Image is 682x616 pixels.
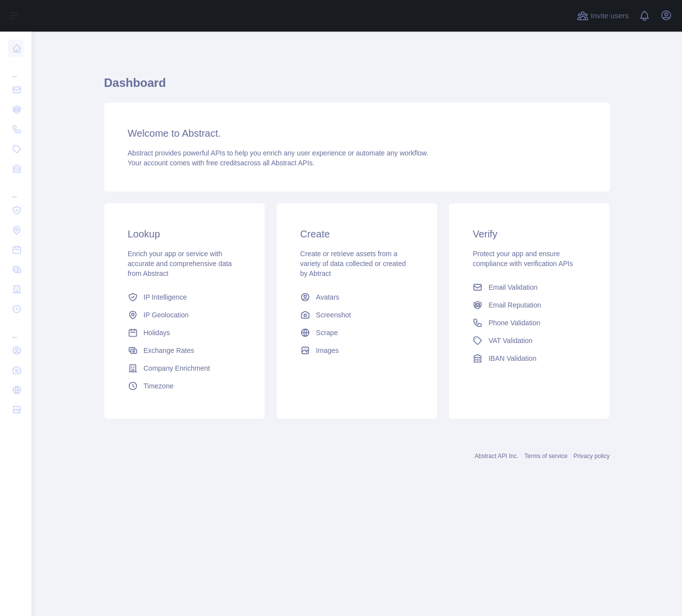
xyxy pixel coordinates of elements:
span: Protect your app and ensure compliance with verification APIs [473,250,573,268]
a: Images [296,342,417,359]
a: IBAN Validation [469,349,590,367]
span: IP Intelligence [144,292,187,302]
a: Phone Validation [469,314,590,332]
a: Company Enrichment [124,359,245,377]
span: Holidays [144,328,170,338]
h3: Welcome to Abstract. [128,126,586,140]
span: Create or retrieve assets from a variety of data collected or created by Abtract [300,250,406,277]
span: Abstract provides powerful APIs to help you enrich any user experience or automate any workflow. [128,149,429,157]
span: Email Validation [488,282,537,292]
a: Email Validation [469,278,590,296]
div: ... [8,320,24,340]
h3: Lookup [128,227,241,241]
span: Timezone [144,381,174,391]
a: IP Intelligence [124,288,245,306]
span: Images [316,346,339,355]
span: Phone Validation [488,318,540,328]
span: Scrape [316,328,338,338]
span: free credits [206,159,241,167]
span: IBAN Validation [488,353,536,363]
span: Exchange Rates [144,346,195,355]
h3: Verify [473,227,586,241]
span: Company Enrichment [144,363,210,373]
span: Enrich your app or service with accurate and comprehensive data from Abstract [128,250,232,277]
span: IP Geolocation [144,310,189,320]
h1: Dashboard [104,75,610,99]
a: VAT Validation [469,332,590,349]
a: Privacy policy [573,453,609,460]
a: Avatars [296,288,417,306]
a: Timezone [124,377,245,395]
a: Exchange Rates [124,342,245,359]
a: Scrape [296,324,417,342]
a: Abstract API Inc. [475,453,519,460]
a: Email Reputation [469,296,590,314]
span: Avatars [316,292,339,302]
a: Terms of service [524,453,567,460]
h3: Create [300,227,413,241]
span: Invite users [591,10,629,22]
span: Email Reputation [488,300,541,310]
a: Holidays [124,324,245,342]
a: Screenshot [296,306,417,324]
div: ... [8,59,24,79]
button: Invite users [575,8,631,24]
div: ... [8,180,24,199]
a: IP Geolocation [124,306,245,324]
span: Screenshot [316,310,351,320]
span: Your account comes with across all Abstract APIs. [128,159,315,167]
span: VAT Validation [488,336,532,346]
